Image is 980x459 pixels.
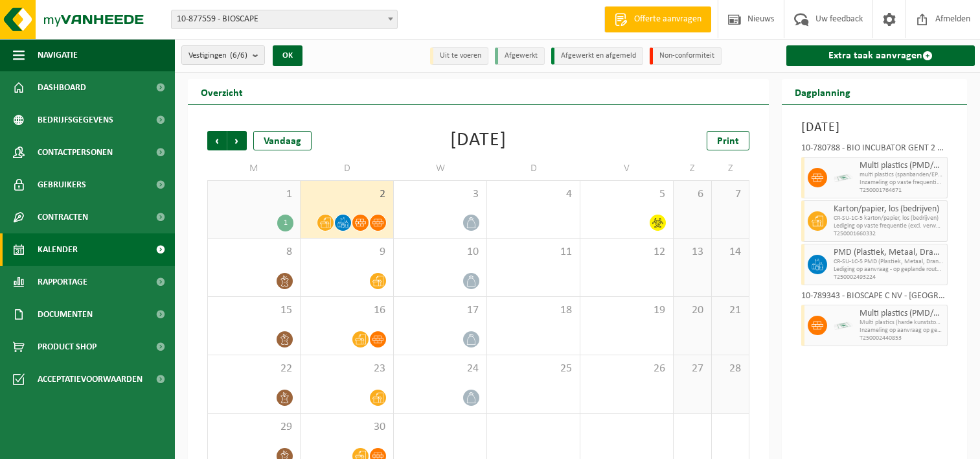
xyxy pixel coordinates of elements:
span: 22 [214,362,293,376]
span: Bedrijfsgegevens [38,104,113,136]
img: LP-SK-00500-LPE-16 [834,316,853,335]
iframe: chat widget [6,430,216,459]
span: Vorige [207,131,227,150]
span: 25 [494,362,573,376]
button: OK [273,45,302,66]
span: Navigatie [38,39,78,71]
span: Print [717,136,739,147]
h2: Overzicht [188,79,256,104]
a: Extra taak aanvragen [786,45,975,66]
li: Afgewerkt en afgemeld [551,47,643,65]
span: 3 [400,187,480,202]
span: Inzameling op aanvraag op geplande route (incl. verwerking) [860,327,944,335]
span: Lediging op aanvraag - op geplande route (excl. verwerking) [834,266,944,274]
div: Vandaag [253,131,312,150]
span: 10-877559 - BIOSCAPE [171,10,398,29]
span: Lediging op vaste frequentie (excl. verwerking) [834,222,944,230]
count: (6/6) [230,51,247,60]
td: M [207,157,301,180]
span: 6 [680,187,705,202]
span: Rapportage [38,266,87,298]
h2: Dagplanning [782,79,863,104]
td: Z [674,157,712,180]
span: 15 [214,303,293,318]
h3: [DATE] [801,118,948,137]
div: 10-789343 - BIOSCAPE C NV - [GEOGRAPHIC_DATA] [801,292,948,305]
li: Non-conformiteit [650,47,722,65]
div: [DATE] [450,131,507,150]
span: 27 [680,362,705,376]
span: 18 [494,303,573,318]
span: 8 [214,245,293,259]
span: Offerte aanvragen [631,13,705,26]
span: 24 [400,362,480,376]
span: Contracten [38,201,88,233]
span: Vestigingen [188,46,247,65]
span: 9 [307,245,387,259]
span: 5 [587,187,667,202]
span: 29 [214,420,293,434]
span: 19 [587,303,667,318]
span: 7 [718,187,743,202]
span: 20 [680,303,705,318]
span: T250002440853 [860,335,944,342]
span: Inzameling op vaste frequentie (incl. verwerking en transport) [860,179,944,187]
span: PMD (Plastiek, Metaal, Drankkartons) (bedrijven) [834,248,944,258]
div: 1 [277,215,293,231]
span: Product Shop [38,331,97,363]
span: Gebruikers [38,169,86,201]
td: D [487,157,580,180]
span: 21 [718,303,743,318]
span: CR-SU-1C-5 PMD (Plastiek, Metaal, Drankkartons) (bedrijven) [834,258,944,266]
span: 13 [680,245,705,259]
td: D [301,157,394,180]
li: Afgewerkt [495,47,545,65]
a: Offerte aanvragen [604,6,711,32]
span: 2 [307,187,387,202]
a: Print [707,131,749,150]
span: 14 [718,245,743,259]
img: LP-SK-00500-LPE-16 [834,168,853,187]
span: Volgende [227,131,247,150]
span: Karton/papier, los (bedrijven) [834,204,944,215]
span: T250002493224 [834,274,944,281]
span: 16 [307,303,387,318]
span: Dashboard [38,71,86,104]
span: 11 [494,245,573,259]
div: 10-780788 - BIO INCUBATOR GENT 2 NV - ZWIJNAARDE [801,144,948,157]
li: Uit te voeren [430,47,488,65]
span: 17 [400,303,480,318]
span: Acceptatievoorwaarden [38,363,142,395]
span: T250001660332 [834,230,944,238]
span: 10-877559 - BIOSCAPE [172,10,397,29]
button: Vestigingen(6/6) [181,45,265,65]
span: Multi plastics (PMD/harde kunststoffen/spanbanden/EPS/folie naturel/folie gemengd) [860,309,944,319]
span: T250001764671 [860,187,944,194]
span: 28 [718,362,743,376]
span: multi plastics (spanbanden/EPS/folie naturel/foli [860,171,944,179]
span: 23 [307,362,387,376]
span: 4 [494,187,573,202]
td: W [394,157,487,180]
span: CR-SU-1C-5 karton/papier, los (bedrijven) [834,215,944,222]
span: 12 [587,245,667,259]
span: 1 [214,187,293,202]
span: Contactpersonen [38,136,113,169]
td: V [580,157,674,180]
span: Documenten [38,298,93,331]
td: Z [712,157,750,180]
span: Kalender [38,233,78,266]
span: 30 [307,420,387,434]
span: 26 [587,362,667,376]
span: Multi plastics (harde kunststoffen/spanbanden/EPS/folie natu [860,319,944,327]
span: Multi plastics (PMD/harde kunststoffen/spanbanden/EPS/folie naturel/folie gemengd) [860,161,944,171]
span: 10 [400,245,480,259]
